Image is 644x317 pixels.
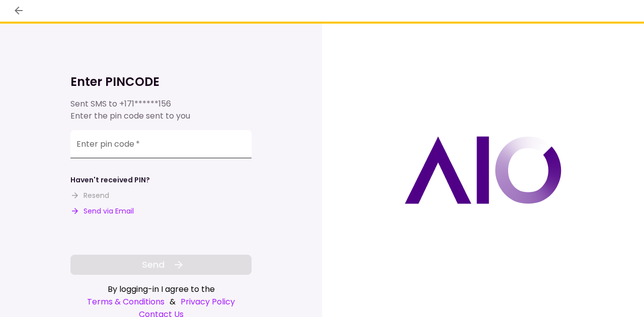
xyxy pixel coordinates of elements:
button: Send via Email [70,206,134,217]
img: AIO logo [405,136,561,204]
a: Terms & Conditions [87,295,165,308]
button: back [10,2,27,19]
div: Sent SMS to Enter the pin code sent to you [70,98,252,122]
h1: Enter PINCODE [70,74,252,90]
div: Haven't received PIN? [70,175,150,185]
a: Privacy Policy [181,295,235,308]
div: By logging-in I agree to the [70,283,252,295]
span: Send [142,258,165,271]
button: Resend [70,190,109,201]
button: Send [70,255,252,275]
div: & [70,295,252,308]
